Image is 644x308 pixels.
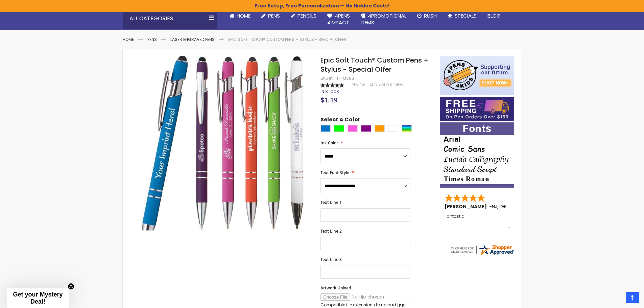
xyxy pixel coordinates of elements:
[498,203,548,210] span: [GEOGRAPHIC_DATA]
[123,37,134,42] a: Home
[424,12,437,19] span: Rush
[297,12,316,19] span: Pencils
[445,214,510,229] div: Fantastic
[626,292,639,303] a: Top
[256,8,285,23] a: Pens
[320,140,338,146] span: Ink Color
[7,288,69,308] div: Get your Mystery Deal!Close teaser
[355,8,412,30] a: 4PROMOTIONALITEMS
[68,283,74,290] button: Close teaser
[320,55,428,74] span: Epic Soft Touch® Custom Pens + Stylus - Special Offer
[442,8,482,23] a: Specials
[320,125,331,132] div: Blue Light
[492,203,497,210] span: NJ
[450,244,515,256] img: 4pens.com widget logo
[440,56,514,95] img: 4pens 4 kids
[320,285,351,291] span: Artwork Upload
[320,170,349,175] span: Text Font Style
[320,89,339,94] div: Availability
[320,95,337,104] span: $1.19
[327,12,350,26] span: 4Pens 4impact
[349,82,350,88] span: 1
[228,37,347,42] li: Epic Soft Touch® Custom Pens + Stylus - Special Offer
[320,199,342,205] span: Text Line 1
[369,82,404,88] a: Add Your Review
[375,125,385,132] div: Orange
[320,89,339,94] span: In stock
[320,75,333,81] strong: SKU
[487,12,501,19] span: Blog
[348,125,358,132] div: Pink
[352,82,365,88] span: Review
[320,228,342,234] span: Text Line 2
[334,125,344,132] div: Lime Green
[268,12,280,19] span: Pens
[388,125,398,132] div: White
[402,125,412,132] div: Assorted
[440,97,514,121] img: Free shipping on orders over $199
[237,12,251,19] span: Home
[136,55,312,231] img: Epic Soft Touch® Custom Pens + Stylus - Special Offer
[336,76,354,81] div: 4P-MS8b
[13,291,63,305] span: Get your Mystery Deal!
[482,8,506,23] a: Blog
[349,82,366,88] a: 1 Review
[361,125,371,132] div: Purple
[440,122,514,188] img: font-personalization-examples
[224,8,256,23] a: Home
[445,203,489,210] span: [PERSON_NAME]
[320,116,360,125] span: Select A Color
[285,8,322,23] a: Pencils
[412,8,442,23] a: Rush
[123,8,217,29] div: All Categories
[147,37,157,42] a: Pens
[320,257,342,262] span: Text Line 3
[450,252,515,257] a: 4pens.com certificate URL
[320,83,344,88] div: 100%
[489,203,548,210] span: - ,
[455,12,477,19] span: Specials
[361,12,406,26] span: 4PROMOTIONAL ITEMS
[322,8,355,30] a: 4Pens4impact
[170,37,215,42] a: Laser Engraved Pens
